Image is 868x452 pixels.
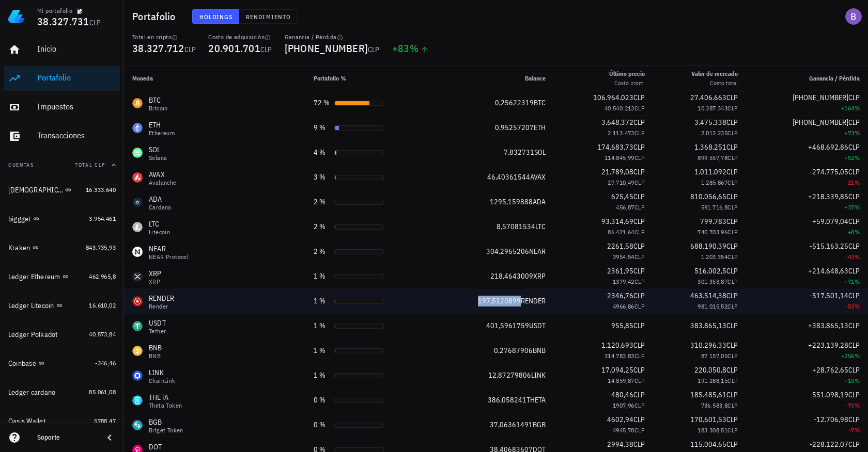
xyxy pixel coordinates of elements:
span: CLP [727,203,738,211]
div: +37 [754,202,860,213]
span: 17.094,25 [601,365,633,375]
div: 1 % [314,370,330,381]
a: Ledger Litecoin 16.610,02 [4,293,120,318]
span: CLP [848,167,860,176]
div: Tether [149,328,166,334]
span: 899.557,78 [698,154,727,162]
span: BNB [533,346,546,355]
span: 185.485,61 [690,390,726,399]
span: CLP [848,390,860,399]
span: CLP [633,291,645,300]
span: Total CLP [75,162,105,168]
span: +223.139,28 [808,341,848,350]
div: XRP [149,268,162,279]
div: NEAR Protocol [149,254,189,260]
span: -12.706,98 [814,415,848,424]
span: CLP [633,241,645,251]
span: CLP [727,154,738,162]
span: % [855,179,860,186]
span: NEAR [529,247,546,256]
span: ADA [533,197,546,206]
span: 386,058241 [488,395,526,405]
div: [DEMOGRAPHIC_DATA] [8,186,63,195]
span: CLP [848,241,860,251]
span: +214.648,63 [808,266,848,276]
span: XRP [533,271,546,281]
div: +52 [754,153,860,163]
span: 736.583,8 [701,401,728,409]
span: 20.901.701 [208,41,260,55]
span: CLP [633,365,645,375]
div: +8 [754,227,860,237]
span: 191.288,15 [698,377,727,384]
div: 72 % [314,98,330,108]
div: ADA [149,194,172,204]
div: Ledger Polkadot [8,330,58,339]
span: 86.421,64 [608,228,634,236]
span: +383.865,13 [808,321,848,330]
span: CLP [634,253,645,261]
span: 463.514,38 [690,291,726,300]
div: SOL-icon [132,148,143,158]
div: Bitcoin [149,105,168,111]
span: CLP [184,45,196,54]
span: CLP [727,377,738,384]
span: 516.002,5 [694,266,726,276]
div: +71 [754,277,860,287]
span: 843.735,93 [86,244,116,251]
span: CLP [848,192,860,201]
span: 1.011.092 [694,167,726,176]
div: Total en cripto [132,33,196,41]
span: 955,85 [611,321,633,330]
span: % [855,302,860,310]
span: 38.327.731 [37,14,89,28]
span: 1.120.693 [601,341,633,350]
span: -274.775,05 [810,167,848,176]
div: Ethereum [149,130,175,136]
span: 981.015,52 [698,302,727,310]
span: CLP [634,352,645,360]
div: Render [149,303,175,310]
div: +256 [754,351,860,361]
span: 1379,42 [613,278,634,285]
span: RENDER [521,296,546,305]
span: 310.296,33 [690,341,726,350]
div: XRP [149,279,162,285]
span: 14.859,87 [608,377,634,384]
span: LTC [535,222,546,231]
span: 183.308,51 [698,426,727,434]
span: Rendimiento [245,13,291,21]
div: BNB [149,353,162,359]
span: CLP [633,142,645,152]
a: Transacciones [4,124,120,149]
span: 16.333.640 [86,186,116,193]
span: LINK [531,370,546,380]
button: Rendimiento [239,9,298,24]
div: Último precio [609,69,645,78]
span: Moneda [132,74,153,82]
span: CLP [633,167,645,176]
span: CLP [726,93,738,102]
span: Ganancia / Pérdida [809,74,860,82]
span: CLP [633,217,645,226]
span: 3.475.338 [694,118,726,127]
span: CLP [848,93,860,102]
span: 688.190,39 [690,241,726,251]
span: -551.098,19 [810,390,848,399]
span: CLP [633,192,645,201]
span: 4945,78 [613,426,634,434]
span: 740.703,96 [698,228,727,236]
span: +218.339,85 [808,192,848,201]
span: ETH [534,123,546,132]
div: ADA-icon [132,197,143,207]
span: CLP [260,45,272,54]
div: 2 % [314,246,330,257]
span: 27.406.663 [690,93,726,102]
span: CLP [634,104,645,112]
span: CLP [634,154,645,162]
span: 480,46 [611,390,633,399]
div: 4 % [314,147,330,158]
div: NEAR [149,244,189,254]
div: LINK-icon [132,370,143,381]
span: CLP [848,291,860,300]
